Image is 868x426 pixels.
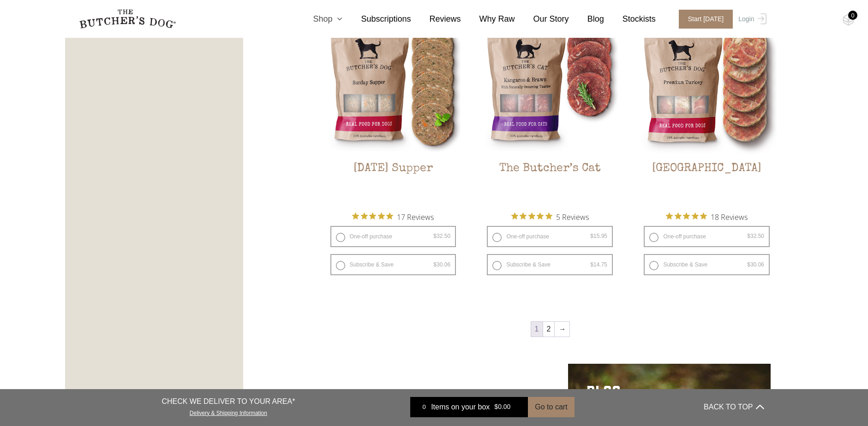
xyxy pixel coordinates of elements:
img: The Butcher’s Cat [480,15,620,154]
bdi: 15.95 [590,233,607,239]
label: Subscribe & Save [644,254,770,275]
button: BACK TO TOP [704,396,764,418]
a: Turkey[GEOGRAPHIC_DATA] [637,15,777,205]
a: Stockists [604,13,656,25]
a: Sunday Supper[DATE] Supper [323,15,463,205]
a: Subscriptions [342,13,411,25]
a: Why Raw [461,13,515,25]
a: Delivery & Shipping Information [190,408,267,416]
img: Turkey [637,15,777,154]
a: The Butcher’s CatThe Butcher’s Cat [480,15,620,205]
bdi: 0.00 [494,403,510,411]
button: Rated 4.9 out of 5 stars from 17 reviews. Jump to reviews. [352,210,434,224]
span: $ [433,233,437,239]
span: $ [433,261,437,268]
span: $ [747,261,750,268]
span: 5 Reviews [556,210,589,224]
button: Rated 4.9 out of 5 stars from 18 reviews. Jump to reviews. [666,210,748,224]
span: $ [590,233,593,239]
div: 0 [417,402,431,412]
a: Reviews [411,13,461,25]
label: One-off purchase [487,226,613,247]
h2: The Butcher’s Cat [480,162,620,205]
bdi: 30.06 [747,261,764,268]
button: Go to cart [528,397,574,417]
button: Rated 5 out of 5 stars from 5 reviews. Jump to reviews. [511,210,589,224]
span: Page 1 [531,322,543,337]
a: Start [DATE] [670,10,736,29]
span: 17 Reviews [397,210,434,224]
h2: [GEOGRAPHIC_DATA] [637,162,777,205]
span: $ [590,261,593,268]
img: Sunday Supper [323,15,463,154]
label: One-off purchase [644,226,770,247]
a: Our Story [515,13,569,25]
h2: [DATE] Supper [323,162,463,205]
p: CHECK WE DELIVER TO YOUR AREA* [162,396,295,407]
span: 18 Reviews [711,210,748,224]
div: 0 [848,11,857,20]
a: Blog [569,13,604,25]
bdi: 32.50 [433,233,450,239]
h2: APOTHECARY [349,382,501,405]
img: TBD_Cart-Empty.png [843,14,854,26]
bdi: 32.50 [747,233,764,239]
bdi: 30.06 [433,261,450,268]
label: Subscribe & Save [330,254,456,275]
h2: BLOG [587,382,738,405]
a: Page 2 [543,322,555,337]
a: → [555,322,569,337]
a: Shop [294,13,342,25]
bdi: 14.75 [590,261,607,268]
a: 0 Items on your box $0.00 [410,397,528,417]
label: Subscribe & Save [487,254,613,275]
span: $ [747,233,750,239]
span: Items on your box [431,402,490,413]
span: $ [494,403,498,411]
span: Start [DATE] [679,10,733,29]
a: Login [736,10,766,29]
label: One-off purchase [330,226,456,247]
